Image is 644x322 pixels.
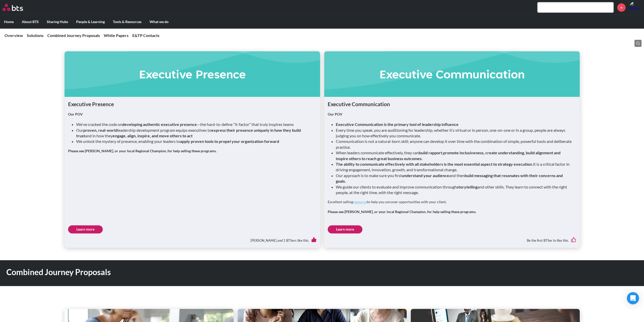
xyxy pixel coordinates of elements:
li: We unlock the mystery of presence, enabling your leaders to [76,139,313,144]
li: Every time you speak, you are auditioning for leadership, whether it’s virtual or in person, one-... [336,127,572,139]
strong: developing authentic executive presence [122,122,197,127]
a: Go home [3,4,32,11]
strong: Please see [PERSON_NAME], or your local Regional Champion, for help selling these programs. [328,210,476,214]
a: Overview [5,33,23,38]
label: What we do [146,15,173,28]
strong: uniquely in how they [254,128,291,132]
strong: build rapport [419,150,442,155]
strong: proven, real-world [83,128,117,132]
a: resource [353,200,367,204]
div: [PERSON_NAME] and 1 BTSers like this. [68,233,317,244]
img: BTS Logo [3,4,23,11]
li: We guide our clients to evaluate and improve communication through and other skills. They learn t... [336,184,572,196]
label: About BTS [18,15,43,28]
a: Learn more [328,225,362,233]
h1: Executive Communication [328,100,576,108]
a: Solutions [27,33,44,38]
li: We've cracked the code on —the hard-to-define "X-factor" that truly inspires teams [76,122,313,127]
a: Learn more [68,225,103,233]
label: People & Learning [72,15,109,28]
strong: Please see [PERSON_NAME], or your local Regional Champion, for help selling these programs. [68,149,217,153]
strong: promote inclusiveness, create understanding, build alignment and inspire others to reach great bu... [336,150,560,161]
strong: understand your audience [402,173,449,178]
li: Our leadership development program equips executives to and in how they [76,127,313,139]
div: Be the first BTSer to like this. [328,233,576,244]
strong: The ability to communicate effectively with all stakeholders is the most essential aspect to stra... [336,162,533,166]
p: Excellent selling to help you uncover opportunities with your client. [328,199,576,204]
strong: storytelling [457,184,477,189]
strong: apply proven tools to propel your organization forward [180,139,279,144]
label: Tools & Resources [109,15,146,28]
li: It is a critical factor in driving engagement, innovation, growth, and transformational change. [336,161,572,173]
a: Profile [629,1,641,13]
h1: Executive Presence [68,100,317,108]
a: White Papers [104,33,129,38]
label: Sharing Hubs [43,15,72,28]
li: Our approach is to make sure you first and then [336,173,572,184]
strong: engage, align, inspire, and move others to act [113,133,193,138]
a: + [617,3,626,12]
li: When leaders communicate effectively, they can , [336,150,572,161]
h1: Combined Journey Proposals [6,267,448,278]
strong: Our POV [328,112,342,116]
li: Communication is not a natural-born skill; anyone can develop it over time with the combination o... [336,139,572,150]
strong: Executive Communication is the primary tool of leadership influence [336,122,459,127]
a: Combined Journey Proposals [47,33,100,38]
strong: express their presence [211,128,253,132]
a: E&TP Contacts [132,33,159,38]
strong: Our POV [68,112,83,116]
img: Anna Bondarenko [629,1,641,13]
div: Open Intercom Messenger [627,292,639,304]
